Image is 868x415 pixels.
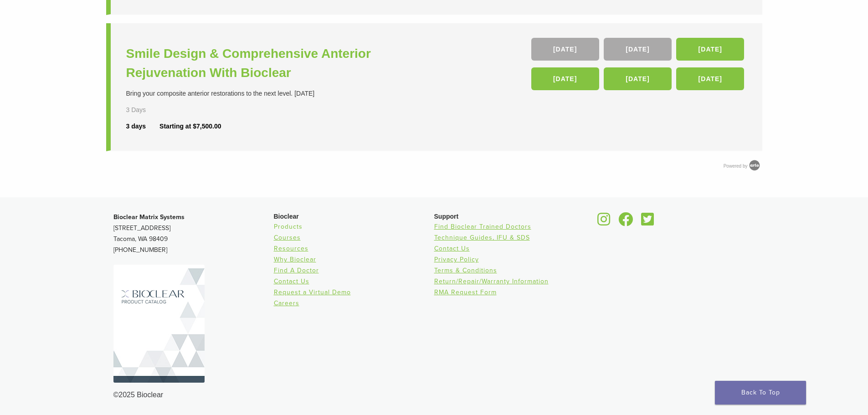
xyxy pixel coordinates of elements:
a: Technique Guides, IFU & SDS [434,234,530,241]
a: Powered by [724,164,762,169]
a: Bioclear [595,218,614,227]
p: [STREET_ADDRESS] Tacoma, WA 98409 [PHONE_NUMBER] [113,212,274,256]
div: 3 Days [126,105,173,115]
a: Smile Design & Comprehensive Anterior Rejuvenation With Bioclear [126,44,437,82]
a: Why Bioclear [274,256,316,263]
a: Contact Us [434,245,470,252]
a: Bioclear [638,218,657,227]
a: Return/Repair/Warranty Information [434,277,549,285]
a: Contact Us [274,277,309,285]
a: RMA Request Form [434,288,497,296]
a: [DATE] [531,67,599,90]
a: [DATE] [531,38,599,61]
span: Support [434,213,459,220]
a: [DATE] [676,67,744,90]
img: Bioclear [113,265,205,383]
div: , , , , , [531,38,747,95]
span: Bioclear [274,213,299,220]
a: [DATE] [604,67,672,90]
div: 3 days [126,122,160,131]
a: Terms & Conditions [434,266,497,274]
img: Arlo training & Event Software [748,159,761,172]
a: Careers [274,299,299,307]
div: Bring your composite anterior restorations to the next level. [DATE] [126,89,437,98]
a: Find A Doctor [274,266,319,274]
a: [DATE] [676,38,744,61]
div: ©2025 Bioclear [113,389,755,400]
a: Resources [274,245,308,252]
a: Courses [274,234,301,241]
a: Products [274,223,303,231]
strong: Bioclear Matrix Systems [113,213,185,221]
a: Request a Virtual Demo [274,288,351,296]
div: Starting at $7,500.00 [159,122,221,131]
a: Bioclear [616,218,637,227]
a: Find Bioclear Trained Doctors [434,223,531,231]
a: Privacy Policy [434,256,479,263]
a: [DATE] [604,38,672,61]
a: Back To Top [715,381,806,405]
